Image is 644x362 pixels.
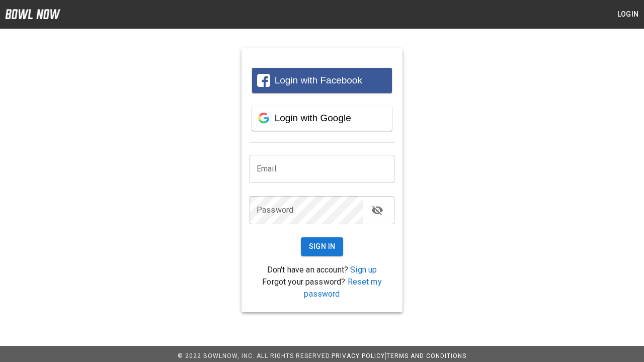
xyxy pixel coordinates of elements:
[252,106,392,131] button: Login with Google
[5,9,60,19] img: logo
[304,277,381,299] a: Reset my password
[178,352,332,359] span: © 2022 BowlNow, Inc. All Rights Reserved.
[612,5,644,24] button: Login
[250,276,394,300] p: Forgot your password?
[386,352,466,359] a: Terms and Conditions
[275,113,351,123] span: Login with Google
[250,264,394,276] p: Don't have an account?
[301,237,344,256] button: Sign In
[252,68,392,93] button: Login with Facebook
[367,200,387,220] button: toggle password visibility
[350,265,377,275] a: Sign up
[275,75,362,85] span: Login with Facebook
[332,352,385,359] a: Privacy Policy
